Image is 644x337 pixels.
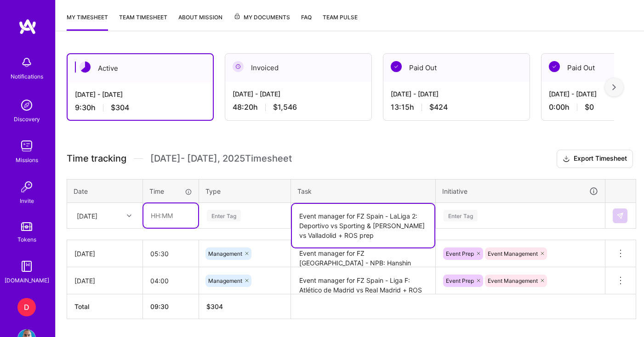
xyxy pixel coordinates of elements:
[119,12,167,31] a: Team timesheet
[208,250,242,257] span: Management
[557,150,633,168] button: Export Timesheet
[143,294,199,319] th: 09:30
[67,153,126,164] span: Time tracking
[233,89,364,99] div: [DATE] - [DATE]
[488,277,538,284] span: Event Management
[442,186,598,197] div: Initiative
[292,204,434,247] textarea: Event manager for FZ Spain - LaLiga 2: Deportivo vs Sporting & [PERSON_NAME] vs Valladolid + ROS ...
[273,102,297,112] span: $1,546
[301,12,312,31] a: FAQ
[549,61,560,72] img: Paid Out
[11,72,43,81] div: Notifications
[206,303,223,310] span: $ 304
[143,242,199,266] input: HH:MM
[14,114,40,124] div: Discovery
[77,211,97,220] div: [DATE]
[16,155,38,165] div: Missions
[20,196,34,206] div: Invite
[111,103,129,112] span: $304
[17,96,36,114] img: discovery
[17,178,36,196] img: Invite
[444,208,478,223] div: Enter Tag
[80,62,91,73] img: Active
[234,12,290,22] span: My Documents
[208,277,242,284] span: Management
[5,275,49,285] div: [DOMAIN_NAME]
[74,276,135,286] div: [DATE]
[178,12,222,31] a: About Mission
[67,179,143,203] th: Date
[143,203,198,228] input: HH:MM
[67,294,143,319] th: Total
[199,179,291,203] th: Type
[585,102,594,112] span: $0
[15,298,38,316] a: D
[612,84,616,90] img: right
[17,137,36,155] img: teamwork
[488,250,538,257] span: Event Management
[391,89,522,99] div: [DATE] - [DATE]
[446,250,474,257] span: Event Prep
[446,277,474,284] span: Event Prep
[563,154,570,164] i: icon Download
[233,61,244,72] img: Invoiced
[323,14,358,21] span: Team Pulse
[207,208,241,223] div: Enter Tag
[67,12,108,31] a: My timesheet
[429,102,448,112] span: $424
[143,269,199,293] input: HH:MM
[383,54,530,82] div: Paid Out
[616,212,624,219] img: Submit
[292,268,434,293] textarea: Event manager for FZ Spain - Liga F: Atlético de Madrid vs Real Madrid + ROS prep
[17,53,36,72] img: bell
[17,257,36,275] img: guide book
[127,213,131,218] i: icon Chevron
[291,179,436,203] th: Task
[21,222,32,231] img: tokens
[74,249,135,258] div: [DATE]
[17,298,36,316] div: D
[68,54,213,82] div: Active
[292,241,434,266] textarea: Event manager for FZ [GEOGRAPHIC_DATA] - NPB: Hanshin Tigers vs Hiroshima Carp + ROS prep
[149,186,192,196] div: Time
[233,102,364,112] div: 48:20 h
[150,153,292,164] span: [DATE] - [DATE] , 2025 Timesheet
[75,90,205,99] div: [DATE] - [DATE]
[225,54,371,82] div: Invoiced
[18,18,37,35] img: logo
[75,103,205,112] div: 9:30 h
[323,12,358,31] a: Team Pulse
[391,102,522,112] div: 13:15 h
[17,235,36,244] div: Tokens
[391,61,402,72] img: Paid Out
[234,12,290,31] a: My Documents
